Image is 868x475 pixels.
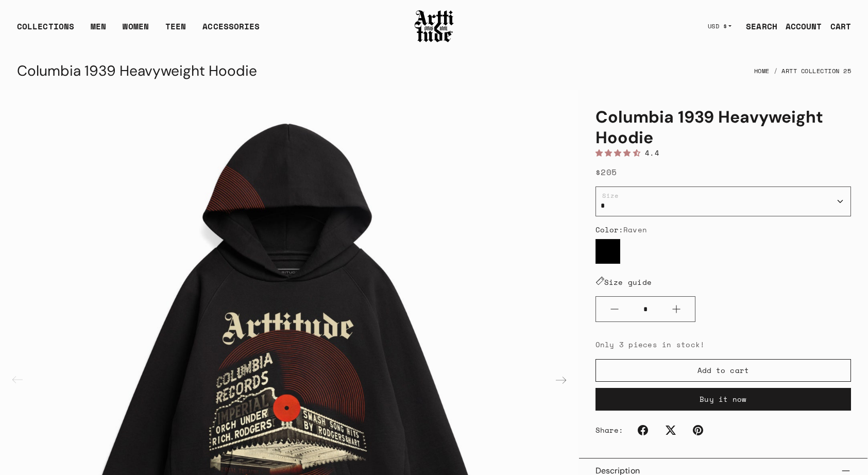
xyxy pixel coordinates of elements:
[202,20,260,41] div: ACCESSORIES
[697,365,749,376] span: Add to cart
[595,338,851,350] div: Only 3 pieces in stock!
[781,60,851,82] a: Artt Collection 25
[830,20,851,32] div: CART
[822,16,851,37] a: Open cart
[632,419,654,442] a: Facebook
[595,107,851,148] h1: Columbia 1939 Heavyweight Hoodie
[9,20,268,41] ul: Main navigation
[595,225,851,235] div: Color:
[414,9,455,44] img: Arttitude
[658,297,695,321] button: Plus
[687,419,709,442] a: Pinterest
[165,20,186,41] a: TEEN
[623,224,647,235] span: Raven
[17,20,74,41] div: COLLECTIONS
[549,368,573,393] div: Next slide
[708,22,727,30] span: USD $
[633,300,658,319] input: Quantity
[595,388,851,411] button: Buy it now
[595,239,620,264] label: Raven
[659,419,682,442] a: Twitter
[596,297,633,321] button: Minus
[595,359,851,382] button: Add to cart
[595,166,617,178] span: $205
[91,20,106,41] a: MEN
[17,59,257,83] div: Columbia 1939 Heavyweight Hoodie
[777,16,822,37] a: ACCOUNT
[738,16,777,37] a: SEARCH
[595,425,624,435] span: Share:
[702,15,738,38] button: USD $
[754,60,770,82] a: Home
[595,147,645,158] span: 4.40 stars
[123,20,149,41] a: WOMEN
[645,147,659,158] span: 4.4
[595,277,652,287] a: Size guide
